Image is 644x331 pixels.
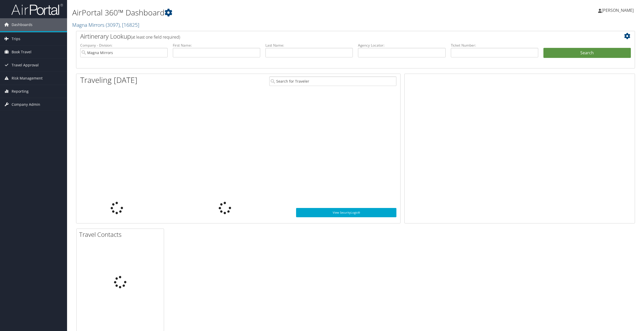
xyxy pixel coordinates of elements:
[80,43,168,48] label: Company - Division:
[80,32,584,41] h2: Airtinerary Lookup
[12,85,29,98] span: Reporting
[12,46,31,58] span: Book Travel
[12,18,32,31] span: Dashboards
[79,230,164,239] h2: Travel Contacts
[12,32,20,45] span: Trips
[269,76,396,86] input: Search for Traveler
[120,21,139,28] span: , [ 16825 ]
[543,48,631,58] button: Search
[358,43,445,48] label: Agency Locator:
[451,43,538,48] label: Ticket Number:
[12,98,40,111] span: Company Admin
[80,75,137,85] h1: Traveling [DATE]
[131,34,180,40] span: (at least one field required)
[602,7,634,13] span: [PERSON_NAME]
[12,59,39,72] span: Travel Approval
[173,43,260,48] label: First Name:
[265,43,353,48] label: Last Name:
[72,21,139,28] a: Magna Mirrors
[598,3,639,18] a: [PERSON_NAME]
[296,208,396,217] a: View SecurityLogic®
[11,3,63,15] img: airportal-logo.png
[72,7,450,18] h1: AirPortal 360™ Dashboard
[106,21,120,28] span: ( 3097 )
[12,72,43,85] span: Risk Management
